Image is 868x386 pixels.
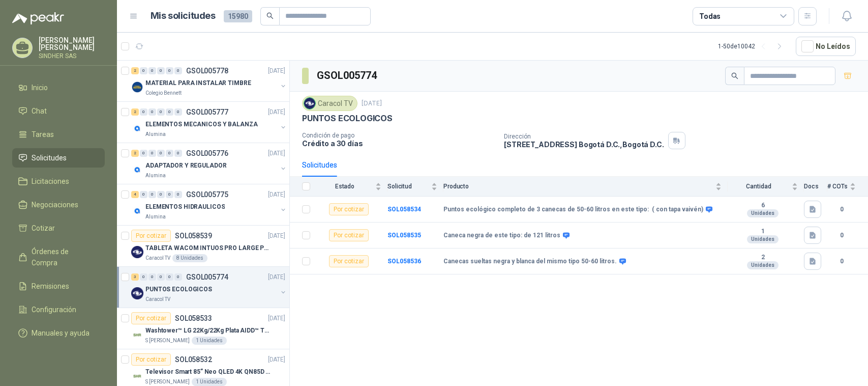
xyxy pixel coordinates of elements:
[186,67,228,74] p: GSOL005778
[131,205,143,217] img: Company Logo
[145,78,251,88] p: MATERIAL PARA INSTALAR TIMBRE
[747,235,779,243] div: Unidades
[32,304,76,315] span: Configuración
[12,242,105,272] a: Órdenes de Compra
[268,190,285,200] p: [DATE]
[728,177,804,197] th: Cantidad
[718,38,788,54] div: 1 - 50 de 10042
[268,107,285,117] p: [DATE]
[39,53,105,59] p: SINDHER SAS
[268,314,285,323] p: [DATE]
[145,243,272,253] p: TABLETA WACOM INTUOS PRO LARGE PTK870K0A
[443,232,560,240] b: Caneca negra de este tipo: de 121 litros
[131,147,287,180] a: 2 0 0 0 0 0 GSOL005776[DATE] Company LogoADAPTADOR Y REGULADORAlumina
[166,67,173,74] div: 0
[145,172,166,180] p: Alumina
[387,232,421,239] a: SOL058535
[804,177,827,197] th: Docs
[131,328,143,341] img: Company Logo
[131,191,139,198] div: 4
[266,12,274,19] span: search
[117,226,289,267] a: Por cotizarSOL058539[DATE] Company LogoTABLETA WACOM INTUOS PRO LARGE PTK870K0ACaracol TV8 Unidades
[268,149,285,158] p: [DATE]
[140,108,147,116] div: 0
[728,183,790,190] span: Cantidad
[157,150,165,157] div: 0
[224,10,252,22] span: 15980
[157,67,165,74] div: 0
[387,206,421,213] a: SOL058534
[268,66,285,76] p: [DATE]
[131,122,143,134] img: Company Logo
[192,378,227,386] div: 1 Unidades
[302,139,496,148] p: Crédito a 30 días
[166,191,173,198] div: 0
[145,295,170,304] p: Caracol TV
[32,223,55,234] span: Cotizar
[145,120,258,129] p: ELEMENTOS MECANICOS Y BALANZA
[186,273,228,281] p: GSOL005774
[140,67,147,74] div: 0
[316,177,387,197] th: Estado
[186,150,228,157] p: GSOL005776
[268,231,285,241] p: [DATE]
[192,337,227,345] div: 1 Unidades
[131,230,171,242] div: Por cotizar
[32,105,47,117] span: Chat
[329,229,369,241] div: Por cotizar
[174,191,182,198] div: 0
[131,273,139,281] div: 3
[12,277,105,296] a: Remisiones
[302,132,496,139] p: Condición de pago
[443,183,713,190] span: Producto
[166,273,173,281] div: 0
[827,205,856,214] b: 0
[117,308,289,349] a: Por cotizarSOL058533[DATE] Company LogoWashtower™ LG 22Kg/22Kg Plata AIDD™ ThinQ™ Steam™ WK22VS6P...
[131,188,287,221] a: 4 0 0 0 0 0 GSOL005775[DATE] Company LogoELEMENTOS HIDRAULICOSAlumina
[131,108,139,116] div: 2
[32,152,67,163] span: Solicitudes
[131,81,143,93] img: Company Logo
[827,257,856,266] b: 0
[12,195,105,214] a: Negociaciones
[12,148,105,168] a: Solicitudes
[140,150,147,157] div: 0
[151,9,216,23] h1: Mis solicitudes
[131,353,171,366] div: Por cotizar
[145,378,190,386] p: S [PERSON_NAME]
[32,246,95,268] span: Órdenes de Compra
[140,191,147,198] div: 0
[443,206,703,214] b: Puntos ecológico completo de 3 canecas de 50-60 litros en este tipo: ( con tapa vaivén)
[131,106,287,139] a: 2 0 0 0 0 0 GSOL005777[DATE] Company LogoELEMENTOS MECANICOS Y BALANZAAlumina
[304,98,315,109] img: Company Logo
[12,218,105,238] a: Cotizar
[186,108,228,116] p: GSOL005777
[145,202,225,212] p: ELEMENTOS HIDRAULICOS
[157,273,165,281] div: 0
[186,191,228,198] p: GSOL005775
[145,254,170,262] p: Caracol TV
[12,300,105,319] a: Configuración
[131,65,287,97] a: 2 0 0 0 0 0 GSOL005778[DATE] Company LogoMATERIAL PARA INSTALAR TIMBREColegio Bennett
[443,258,617,266] b: Canecas sueltas negra y blanca del mismo tipo 50-60 litros.
[747,261,779,269] div: Unidades
[148,273,156,281] div: 0
[32,82,48,93] span: Inicio
[504,140,664,149] p: [STREET_ADDRESS] Bogotá D.C. , Bogotá D.C.
[317,68,378,84] h3: GSOL005774
[131,246,143,258] img: Company Logo
[148,191,156,198] div: 0
[268,272,285,282] p: [DATE]
[145,337,190,345] p: S [PERSON_NAME]
[175,356,212,363] p: SOL058532
[387,258,421,265] a: SOL058536
[443,177,728,197] th: Producto
[157,108,165,116] div: 0
[131,163,143,176] img: Company Logo
[145,213,166,221] p: Alumina
[140,273,147,281] div: 0
[166,150,173,157] div: 0
[12,172,105,191] a: Licitaciones
[145,130,166,139] p: Alumina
